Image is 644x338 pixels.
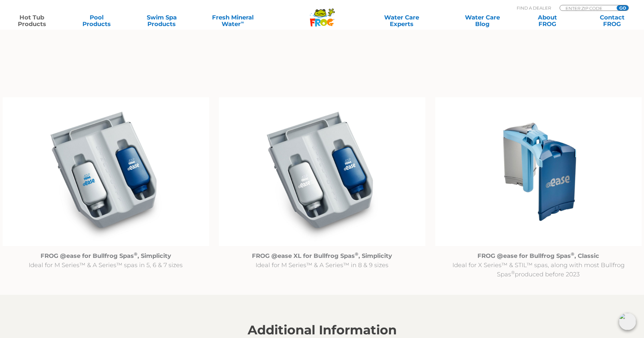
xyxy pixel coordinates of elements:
p: Ideal for M Series™ & A Series™ in 8 & 9 sizes [219,251,425,270]
a: Swim SpaProducts [137,14,187,27]
sup: ∞ [241,19,244,25]
a: Water CareBlog [457,14,507,27]
a: Fresh MineralWater∞ [201,14,264,27]
p: Ideal for X Series™ & STIL™ spas, along with most Bullfrog Spas produced before 2023 [435,251,642,279]
input: GO [617,5,629,11]
img: Untitled design (94) [435,97,642,246]
p: Ideal for M Series™ & A Series™ spas in 5, 6 & 7 sizes [3,251,209,270]
strong: FROG @ease for Bullfrog Spas , Simplicity [41,252,171,260]
sup: ® [511,270,515,275]
input: Zip Code Form [565,5,609,11]
a: Hot TubProducts [7,14,57,27]
a: AboutFROG [522,14,572,27]
sup: ® [355,251,358,257]
img: openIcon [619,313,636,330]
h2: Additional Information [119,323,525,337]
img: @ease_Bullfrog_FROG @easeXL for Bullfrog Spas with Filter [219,97,425,246]
img: @ease_Bullfrog_FROG @ease R180 for Bullfrog Spas with Filter [3,97,209,246]
a: ContactFROG [587,14,637,27]
p: Find A Dealer [517,5,551,11]
sup: ® [571,251,574,257]
a: PoolProducts [72,14,122,27]
a: Water CareExperts [361,14,443,27]
strong: FROG @ease XL for Bullfrog Spas , Simplicity [252,252,392,260]
strong: FROG @ease for Bullfrog Spas , Classic [477,252,599,260]
sup: ® [134,251,138,257]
